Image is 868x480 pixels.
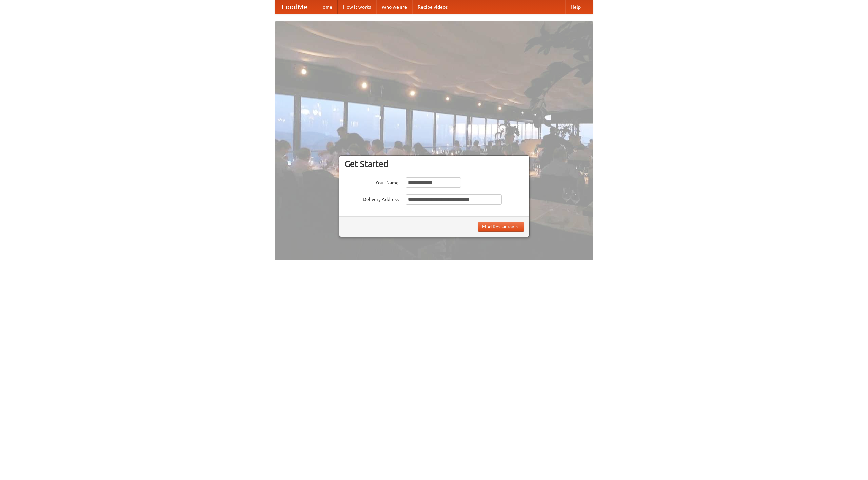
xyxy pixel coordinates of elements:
a: Help [565,0,586,14]
a: Who we are [376,0,412,14]
label: Delivery Address [344,194,399,203]
a: How it works [338,0,376,14]
h3: Get Started [344,159,524,169]
a: Recipe videos [412,0,453,14]
a: Home [314,0,338,14]
label: Your Name [344,177,399,186]
button: Find Restaurants! [478,222,524,232]
a: FoodMe [275,0,314,14]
